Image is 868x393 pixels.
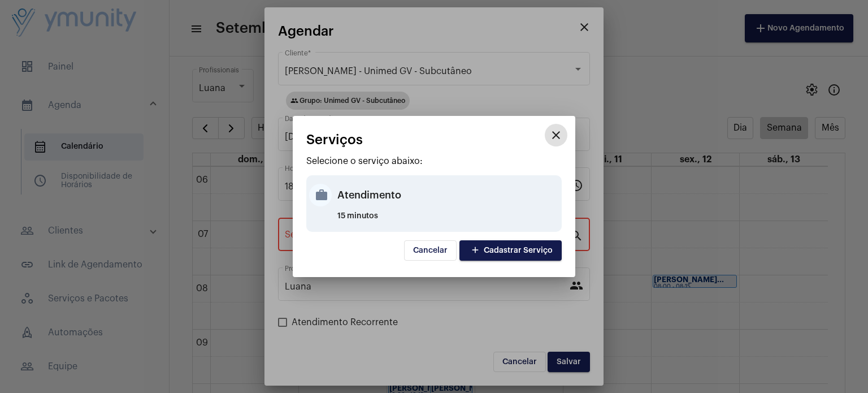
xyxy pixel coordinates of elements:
span: Cadastrar Serviço [468,247,553,254]
div: 15 minutos [337,212,559,229]
mat-icon: work [309,184,332,206]
button: Cadastrar Serviço [459,240,562,261]
div: Atendimento [337,178,559,212]
button: Cancelar [404,240,457,261]
p: Selecione o serviço abaixo: [306,156,562,166]
mat-icon: add [468,243,482,258]
span: Serviços [306,132,363,147]
mat-icon: close [549,128,563,142]
span: Cancelar [413,247,448,254]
